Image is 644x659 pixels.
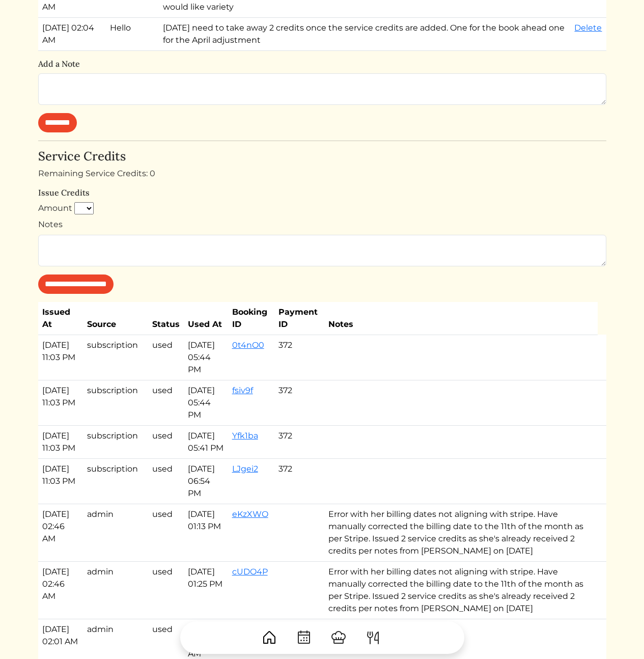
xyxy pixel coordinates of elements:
td: used [148,425,184,458]
td: [DATE] 05:44 PM [184,335,228,380]
img: ChefHat-a374fb509e4f37eb0702ca99f5f64f3b6956810f32a249b33092029f8484b388.svg [330,629,347,646]
td: subscription [83,335,148,380]
h4: Service Credits [38,149,606,164]
td: used [148,458,184,504]
td: [DATE] 11:03 PM [38,335,83,380]
a: fsiv9f [232,386,253,395]
td: [DATE] 11:03 PM [38,458,83,504]
td: [DATE] 02:46 AM [38,561,83,619]
td: 372 [274,425,324,458]
td: [DATE] 02:46 AM [38,504,83,561]
td: [DATE] 01:25 PM [184,561,228,619]
td: [DATE] 05:44 PM [184,380,228,425]
td: subscription [83,380,148,425]
td: used [148,335,184,380]
td: subscription [83,458,148,504]
th: Source [83,302,148,335]
td: [DATE] 06:54 PM [184,458,228,504]
img: House-9bf13187bcbb5817f509fe5e7408150f90897510c4275e13d0d5fca38e0b5951.svg [261,629,277,646]
label: Amount [38,202,72,214]
img: ForkKnife-55491504ffdb50bab0c1e09e7649658475375261d09fd45db06cec23bce548bf.svg [365,629,381,646]
td: [DATE] 11:03 PM [38,425,83,458]
th: Status [148,302,184,335]
td: used [148,561,184,619]
td: Error with her billing dates not aligning with stripe. Have manually corrected the billing date t... [324,504,598,561]
td: 372 [274,380,324,425]
th: Booking ID [228,302,275,335]
a: 0t4nO0 [232,340,264,350]
td: subscription [83,425,148,458]
a: cUDO4P [232,567,268,576]
h6: Issue Credits [38,188,606,198]
th: Payment ID [274,302,324,335]
td: [DATE] 02:04 AM [38,18,106,51]
td: used [148,380,184,425]
h6: Add a Note [38,59,606,69]
td: used [148,504,184,561]
a: LJgei2 [232,464,258,474]
td: [DATE] 11:03 PM [38,380,83,425]
td: 372 [274,335,324,380]
td: Error with her billing dates not aligning with stripe. Have manually corrected the billing date t... [324,561,598,619]
td: Hello [106,18,159,51]
div: Remaining Service Credits: 0 [38,168,606,180]
th: Used At [184,302,228,335]
label: Notes [38,218,63,231]
a: Delete [574,23,602,33]
img: CalendarDots-5bcf9d9080389f2a281d69619e1c85352834be518fbc73d9501aef674afc0d57.svg [296,629,312,646]
td: [DATE] need to take away 2 credits once the service credits are added. One for the book ahead one... [159,18,571,51]
td: 372 [274,458,324,504]
th: Issued At [38,302,83,335]
a: eKzXWO [232,509,268,519]
td: admin [83,504,148,561]
td: [DATE] 05:41 PM [184,425,228,458]
a: Yfk1ba [232,431,258,441]
td: [DATE] 01:13 PM [184,504,228,561]
td: admin [83,561,148,619]
th: Notes [324,302,598,335]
